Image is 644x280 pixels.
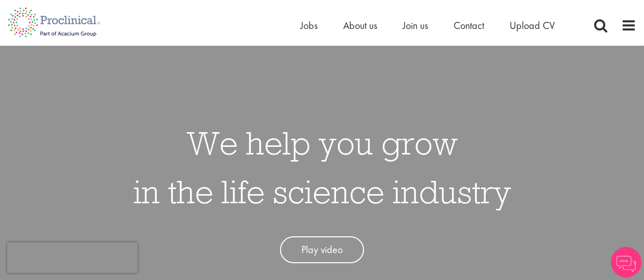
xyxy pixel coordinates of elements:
[510,19,555,32] a: Upload CV
[133,118,511,216] h1: We help you grow in the life science industry
[454,19,484,32] a: Contact
[611,247,641,277] img: Chatbot
[343,19,377,32] a: About us
[403,19,428,32] a: Join us
[300,19,318,32] a: Jobs
[280,236,364,263] a: Play video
